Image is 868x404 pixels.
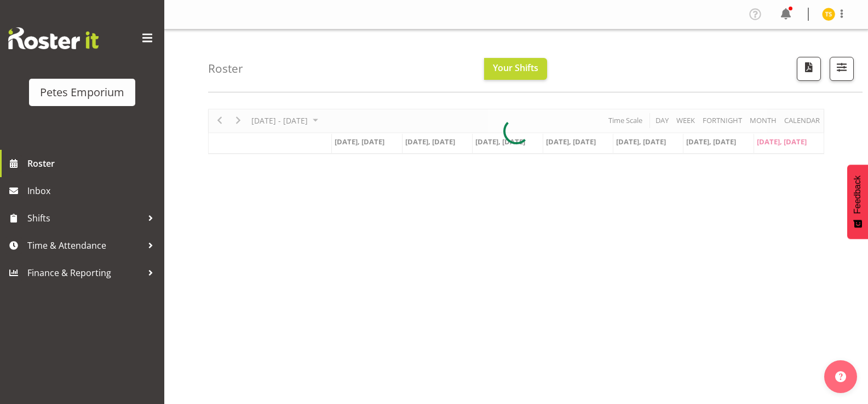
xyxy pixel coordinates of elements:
span: Roster [27,155,159,172]
span: Your Shifts [493,62,538,74]
img: Rosterit website logo [8,27,99,49]
span: Finance & Reporting [27,265,142,281]
span: Feedback [853,175,863,214]
span: Time & Attendance [27,237,142,254]
span: Shifts [27,210,142,226]
button: Filter Shifts [830,57,854,81]
button: Feedback - Show survey [847,165,868,239]
button: Download a PDF of the roster according to the set date range. [797,57,821,81]
h4: Roster [208,62,243,75]
img: help-xxl-2.png [835,371,846,382]
button: Your Shifts [484,58,547,80]
span: Inbox [27,183,159,199]
div: Petes Emporium [40,84,124,101]
img: tamara-straker11292.jpg [822,8,835,21]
